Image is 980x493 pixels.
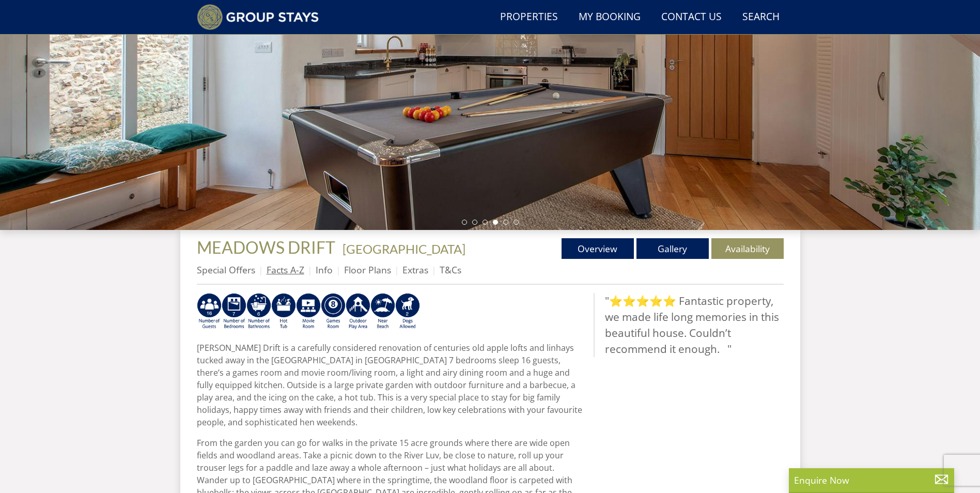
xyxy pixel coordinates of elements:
img: AD_4nXcMx2CE34V8zJUSEa4yj9Pppk-n32tBXeIdXm2A2oX1xZoj8zz1pCuMiQujsiKLZDhbHnQsaZvA37aEfuFKITYDwIrZv... [296,293,321,330]
img: AD_4nXe7lJTbYb9d3pOukuYsm3GQOjQ0HANv8W51pVFfFFAC8dZrqJkVAnU455fekK_DxJuzpgZXdFqYqXRzTpVfWE95bX3Bz... [370,293,395,330]
a: Contact Us [657,6,726,29]
img: AD_4nXdwHKoPlWg9i-qbaw4Bguip8uCpOzKQ72KE2PxPib_XJhB8ZK5oxjVswygix9eY1y4SZ9_W9TbywukBYUE2Vsp6H_V9H... [197,293,222,330]
img: AD_4nXcpX5uDwed6-YChlrI2BYOgXwgg3aqYHOhRm0XfZB-YtQW2NrmeCr45vGAfVKUq4uWnc59ZmEsEzoF5o39EWARlT1ewO... [271,293,296,330]
a: Overview [562,238,634,259]
img: AD_4nXfjdDqPkGBf7Vpi6H87bmAUe5GYCbodrAbU4sf37YN55BCjSXGx5ZgBV7Vb9EJZsXiNVuyAiuJUB3WVt-w9eJ0vaBcHg... [346,293,370,330]
a: T&Cs [440,264,461,276]
img: AD_4nXdrZMsjcYNLGsKuA84hRzvIbesVCpXJ0qqnwZoX5ch9Zjv73tWe4fnFRs2gJ9dSiUubhZXckSJX_mqrZBmYExREIfryF... [321,293,346,330]
a: Info [316,264,333,276]
p: [PERSON_NAME] Drift is a carefully considered renovation of centuries old apple lofts and linhays... [197,342,585,428]
a: Extras [402,264,428,276]
a: Gallery [636,238,709,259]
a: Properties [496,6,562,29]
a: My Booking [574,6,645,29]
a: Floor Plans [344,264,391,276]
p: Enquire Now [794,473,949,487]
blockquote: "⭐⭐⭐⭐⭐ Fantastic property, we made life long memories in this beautiful house. Couldn’t recommend... [594,293,784,358]
a: Facts A-Z [267,264,304,276]
a: MEADOWS DRIFT [197,237,338,257]
a: [GEOGRAPHIC_DATA] [343,241,465,256]
a: Special Offers [197,264,255,276]
img: AD_4nXe7_8LrJK20fD9VNWAdfykBvHkWcczWBt5QOadXbvIwJqtaRaRf-iI0SeDpMmH1MdC9T1Vy22FMXzzjMAvSuTB5cJ7z5... [395,293,420,330]
span: - [338,241,465,256]
a: Availability [711,238,784,259]
img: AD_4nXfpvCopSjPgFbrTpZ4Gb7z5vnaH8jAbqJolZQMpS62V5cqRSJM9TeuVSL7bGYE6JfFcU1DuF4uSwvi9kHIO1tFmPipW4... [222,293,246,330]
img: AD_4nXcXNpYDZXOBbgKRPEBCaCiOIsoVeJcYnRY4YZ47RmIfjOLfmwdYBtQTxcKJd6HVFC_WLGi2mB_1lWquKfYs6Lp6-6TPV... [246,293,271,330]
span: MEADOWS DRIFT [197,237,335,257]
img: Group Stays [197,4,319,30]
a: Search [738,6,784,29]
